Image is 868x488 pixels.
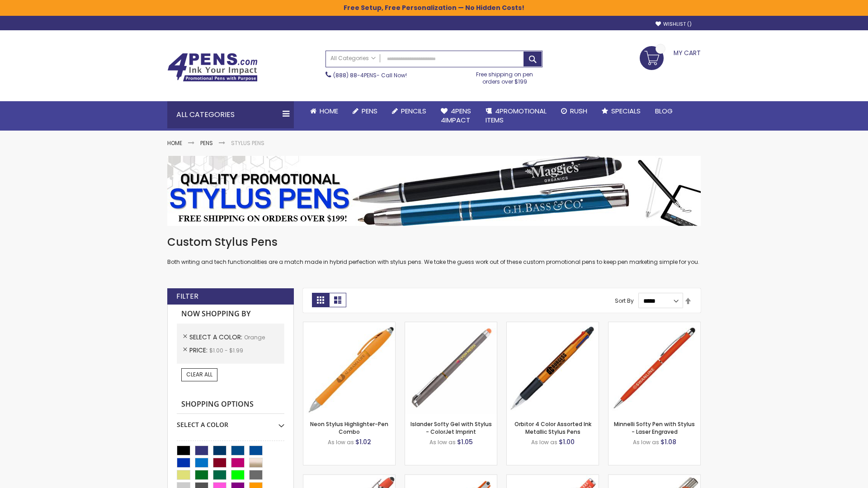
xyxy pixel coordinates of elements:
[310,420,388,435] a: Neon Stylus Highlighter-Pen Combo
[320,106,338,116] span: Home
[570,106,587,116] span: Rush
[434,101,478,131] a: 4Pens4impact
[385,101,434,121] a: Pencils
[614,420,695,435] a: Minnelli Softy Pen with Stylus - Laser Engraved
[177,395,284,414] strong: Shopping Options
[405,322,497,329] a: Islander Softy Gel with Stylus - ColorJet Imprint-Orange
[181,368,217,381] a: Clear All
[611,106,641,116] span: Specials
[405,322,497,414] img: Islander Softy Gel with Stylus - ColorJet Imprint-Orange
[648,101,680,121] a: Blog
[167,156,701,226] img: Stylus Pens
[531,438,557,446] span: As low as
[656,21,692,28] a: Wishlist
[554,101,594,121] a: Rush
[303,474,395,482] a: 4P-MS8B-Orange
[328,438,354,446] span: As low as
[609,322,700,414] img: Minnelli Softy Pen with Stylus - Laser Engraved-Orange
[186,371,212,378] span: Clear All
[177,305,284,324] strong: Now Shopping by
[355,437,371,446] span: $1.02
[167,53,258,82] img: 4Pens Custom Pens and Promotional Products
[189,333,244,342] span: Select A Color
[609,474,700,482] a: Tres-Chic Softy Brights with Stylus Pen - Laser-Orange
[176,291,198,301] strong: Filter
[660,437,676,446] span: $1.08
[441,106,471,125] span: 4Pens 4impact
[231,139,264,147] strong: Stylus Pens
[167,139,182,147] a: Home
[615,297,634,305] label: Sort By
[410,420,492,435] a: Islander Softy Gel with Stylus - ColorJet Imprint
[478,101,554,131] a: 4PROMOTIONALITEMS
[655,106,673,116] span: Blog
[167,235,701,266] div: Both writing and tech functionalities are a match made in hybrid perfection with stylus pens. We ...
[167,235,701,249] h1: Custom Stylus Pens
[514,420,591,435] a: Orbitor 4 Color Assorted Ink Metallic Stylus Pens
[405,474,497,482] a: Avendale Velvet Touch Stylus Gel Pen-Orange
[177,414,284,429] div: Select A Color
[633,438,659,446] span: As low as
[401,106,426,116] span: Pencils
[345,101,385,121] a: Pens
[326,51,380,66] a: All Categories
[330,55,376,62] span: All Categories
[507,322,599,414] img: Orbitor 4 Color Assorted Ink Metallic Stylus Pens-Orange
[244,333,265,341] span: Orange
[609,322,700,329] a: Minnelli Softy Pen with Stylus - Laser Engraved-Orange
[167,101,294,128] div: All Categories
[303,101,345,121] a: Home
[429,438,456,446] span: As low as
[362,106,377,116] span: Pens
[303,322,395,329] a: Neon Stylus Highlighter-Pen Combo-Orange
[507,322,599,329] a: Orbitor 4 Color Assorted Ink Metallic Stylus Pens-Orange
[507,474,599,482] a: Marin Softy Pen with Stylus - Laser Engraved-Orange
[333,71,407,79] span: - Call Now!
[559,437,575,446] span: $1.00
[189,346,209,355] span: Price
[209,347,243,354] span: $1.00 - $1.99
[333,71,377,79] a: (888) 88-4PENS
[594,101,648,121] a: Specials
[486,106,547,125] span: 4PROMOTIONAL ITEMS
[200,139,213,147] a: Pens
[457,437,473,446] span: $1.05
[312,293,329,307] strong: Grid
[303,322,395,414] img: Neon Stylus Highlighter-Pen Combo-Orange
[467,67,543,85] div: Free shipping on pen orders over $199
